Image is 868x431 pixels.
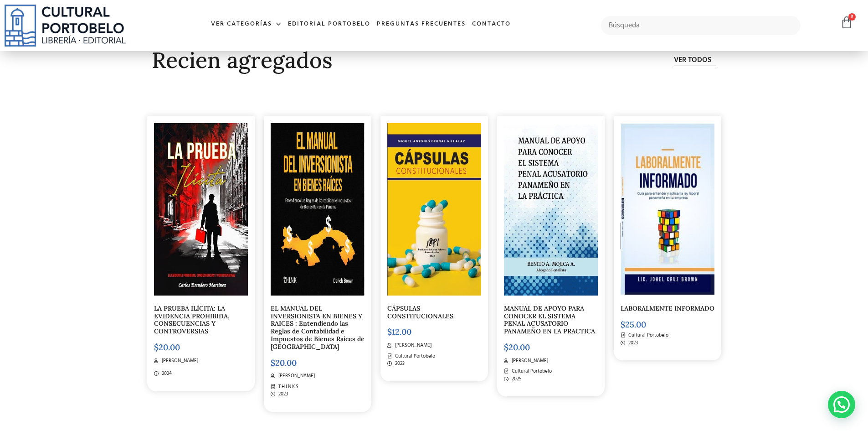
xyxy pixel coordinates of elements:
[159,370,172,378] span: 2024
[621,123,714,296] img: Captura de pantalla 2025-07-09 165016
[208,15,285,34] a: Ver Categorías
[848,13,856,21] span: 0
[276,383,298,391] span: T.H.I.N.K.S
[626,332,668,339] span: Cultural Portobelo
[393,360,405,368] span: 2023
[504,304,595,335] a: MANUAL DE APOYO PARA CONOCER EL SISTEMA PENAL ACUSATORIO PANAMEÑO EN LA PRACTICA
[285,15,374,34] a: Editorial Portobelo
[469,15,514,34] a: Contacto
[626,339,638,347] span: 2023
[152,48,595,73] h2: Recien agregados
[509,357,548,365] span: [PERSON_NAME]
[674,55,711,66] span: Ver todos
[271,358,275,368] span: $
[509,368,552,375] span: Cultural Portobelo
[621,304,714,312] a: LABORALMENTE INFORMADO
[159,357,198,365] span: [PERSON_NAME]
[621,319,646,330] bdi: 25.00
[504,123,598,296] img: Captura de pantalla 2025-07-15 160316
[154,123,248,296] img: 81Xhe+lqSeL._SY466_
[674,55,716,66] a: Ver todos
[504,342,508,353] span: $
[621,319,625,330] span: $
[271,304,365,351] a: EL MANUAL DEL INVERSIONISTA EN BIENES Y RAICES : Entendiendo las Reglas de Contabilidad e Impuest...
[504,342,530,353] bdi: 20.00
[393,353,435,360] span: Cultural Portobelo
[154,304,230,335] a: LA PRUEBA ILÍCITA: LA EVIDENCIA PROHIBIDA, CONSECUENCIAS Y CONTROVERSIAS
[271,123,365,296] img: RP77216
[271,358,297,368] bdi: 20.00
[509,375,522,383] span: 2025
[840,16,853,29] a: 0
[387,123,481,296] img: Captura de pantalla 2025-07-16 103503
[387,304,453,320] a: CÁPSULAS CONSTITUCIONALES
[154,342,159,353] span: $
[276,390,288,398] span: 2023
[387,327,392,337] span: $
[276,372,315,380] span: [PERSON_NAME]
[387,327,411,337] bdi: 12.00
[601,16,801,35] input: Búsqueda
[154,342,180,353] bdi: 20.00
[393,342,431,349] span: [PERSON_NAME]
[374,15,469,34] a: Preguntas frecuentes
